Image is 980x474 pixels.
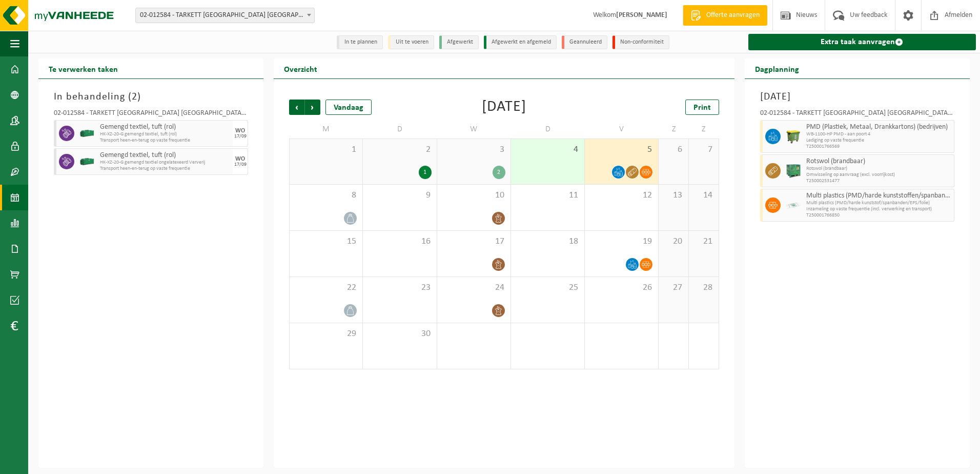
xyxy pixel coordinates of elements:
[234,162,247,167] div: 17/09
[442,144,505,155] span: 3
[54,110,248,120] div: 02-012584 - TARKETT [GEOGRAPHIC_DATA] [GEOGRAPHIC_DATA] - [GEOGRAPHIC_DATA]
[745,58,809,78] h2: Dagplanning
[806,137,951,144] span: Lediging op vaste frequentie
[694,282,713,293] span: 28
[590,236,653,247] span: 19
[235,156,245,162] div: WO
[590,190,653,201] span: 12
[694,236,713,247] span: 21
[806,123,951,131] span: PMD (Plastiek, Metaal, Drankkartons) (bedrijven)
[100,151,230,160] span: Gemengd textiel, tuft (rol)
[664,282,683,293] span: 27
[100,123,230,131] span: Gemengd textiel, tuft (rol)
[54,89,248,105] h3: In behandeling ( )
[368,328,431,340] span: 30
[100,131,230,137] span: HK-XZ-20-G gemengd textiel, tuft (rol)
[806,212,951,219] span: T250001766850
[388,35,434,49] li: Uit te voeren
[786,197,801,213] img: LP-SK-00500-LPE-16
[806,144,951,150] span: T250001766569
[289,120,363,139] td: M
[562,35,607,49] li: Geannuleerd
[806,178,951,184] span: T250002531477
[516,236,579,247] span: 18
[368,190,431,201] span: 9
[484,35,557,49] li: Afgewerkt en afgemeld
[511,120,585,139] td: D
[274,58,328,78] h2: Overzicht
[482,100,526,115] div: [DATE]
[368,144,431,155] span: 2
[79,154,95,169] img: HK-XZ-20-GN-00
[748,34,976,50] a: Extra taak aanvragen
[786,163,801,179] img: PB-HB-1400-HPE-GN-01
[612,35,669,49] li: Non-conformiteit
[516,190,579,201] span: 11
[590,144,653,155] span: 5
[439,35,479,49] li: Afgewerkt
[100,160,230,166] span: HK-XZ-20-G gemengd textiel ongelatexeerd Ververij
[685,100,719,115] a: Print
[136,8,314,23] span: 02-012584 - TARKETT DENDERMONDE NV - DENDERMONDE
[664,144,683,155] span: 6
[493,166,505,179] div: 2
[419,166,432,179] div: 1
[442,282,505,293] span: 24
[368,236,431,247] span: 16
[694,190,713,201] span: 14
[234,134,247,139] div: 17/09
[683,5,767,26] a: Offerte aanvragen
[585,120,659,139] td: V
[806,157,951,166] span: Rotswol (brandbaar)
[305,100,320,115] span: Volgende
[760,110,954,120] div: 02-012584 - TARKETT [GEOGRAPHIC_DATA] [GEOGRAPHIC_DATA] - [GEOGRAPHIC_DATA]
[704,10,762,21] span: Offerte aanvragen
[235,128,245,134] div: WO
[786,129,801,144] img: WB-1100-HPE-GN-50
[806,172,951,178] span: Omwisseling op aanvraag (excl. voorrijkost)
[295,328,357,340] span: 29
[806,192,951,200] span: Multi plastics (PMD/harde kunststoffen/spanbanden/EPS/folie naturel/folie gemengd)
[806,166,951,172] span: Rotswol (brandbaar)
[590,282,653,293] span: 26
[760,89,954,105] h3: [DATE]
[289,100,304,115] span: Vorige
[516,144,579,155] span: 4
[806,200,951,206] span: Multi plastics (PMD/harde kunststof/spanbanden/EPS/folie)
[693,104,711,112] span: Print
[100,137,230,144] span: Transport heen-en-terug op vaste frequentie
[363,120,437,139] td: D
[295,236,357,247] span: 15
[616,11,667,19] strong: [PERSON_NAME]
[442,236,505,247] span: 17
[325,100,372,115] div: Vandaag
[806,131,951,137] span: WB-1100-HP PMD - aan poort 4
[132,92,137,102] span: 2
[38,58,128,78] h2: Te verwerken taken
[100,166,230,172] span: Transport heen-en-terug op vaste frequentie
[437,120,511,139] td: W
[442,190,505,201] span: 10
[295,144,357,155] span: 1
[516,282,579,293] span: 25
[689,120,719,139] td: Z
[135,8,315,23] span: 02-012584 - TARKETT DENDERMONDE NV - DENDERMONDE
[79,126,95,141] img: HK-XZ-20-GN-00
[368,282,431,293] span: 23
[659,120,689,139] td: Z
[664,190,683,201] span: 13
[295,282,357,293] span: 22
[295,190,357,201] span: 8
[694,144,713,155] span: 7
[806,206,951,212] span: Inzameling op vaste frequentie (incl. verwerking en transport)
[337,35,383,49] li: In te plannen
[664,236,683,247] span: 20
